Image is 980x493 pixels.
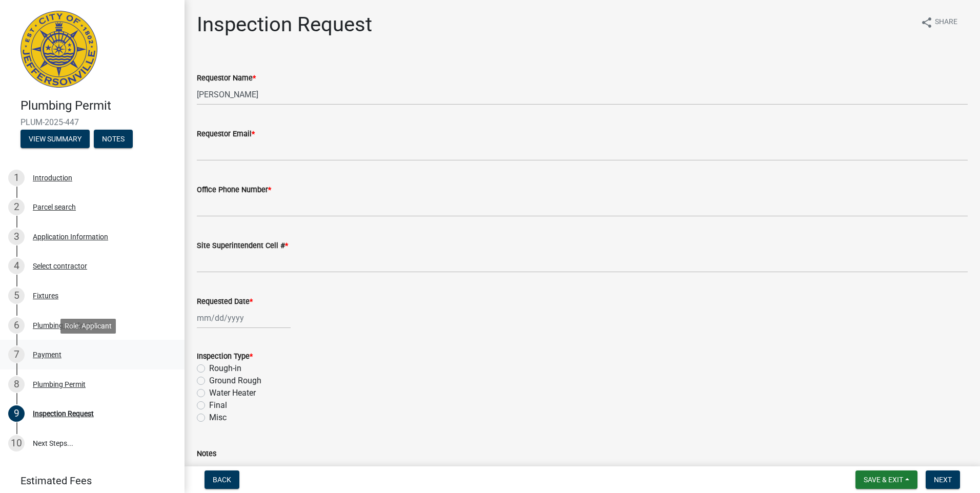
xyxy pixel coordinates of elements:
span: PLUM-2025-447 [21,117,164,127]
div: 8 [8,376,25,393]
div: Inspection Request [33,410,94,417]
label: Final [209,399,227,412]
div: Parcel search [33,203,76,211]
div: 9 [8,405,25,422]
div: Fixtures [33,292,58,299]
span: Share [935,16,957,29]
div: Role: Applicant [60,319,116,334]
div: Application Information [33,233,108,240]
label: Inspection Type [197,353,253,360]
div: 3 [8,229,25,245]
h1: Inspection Request [197,12,372,37]
input: mm/dd/yyyy [197,307,291,328]
div: 7 [8,346,25,363]
span: Back [213,476,231,484]
div: 6 [8,317,25,334]
label: Requested Date [197,298,253,305]
button: Notes [94,130,133,148]
i: share [921,16,933,29]
span: Next [934,476,952,484]
label: Ground Rough [209,375,261,387]
div: Plumbing Application [33,322,100,329]
label: Notes [197,450,216,458]
div: 10 [8,435,25,451]
div: Payment [33,351,62,358]
a: Estimated Fees [8,470,168,491]
button: Back [205,470,239,489]
label: Misc [209,412,227,424]
button: Save & Exit [855,470,917,489]
wm-modal-confirm: Summary [21,135,90,143]
div: 4 [8,258,25,274]
wm-modal-confirm: Notes [94,135,133,143]
img: City of Jeffersonville, Indiana [21,11,97,88]
div: Introduction [33,174,72,181]
div: Plumbing Permit [33,381,86,388]
button: View Summary [21,130,90,148]
label: Office Phone Number [197,187,271,194]
div: Select contractor [33,262,87,270]
label: Requestor Email [197,131,255,138]
button: Next [926,470,960,489]
button: shareShare [912,12,966,32]
label: Water Heater [209,387,256,399]
div: 5 [8,287,25,304]
div: 2 [8,199,25,215]
h4: Plumbing Permit [21,98,176,113]
label: Rough-in [209,362,241,375]
div: 1 [8,170,25,186]
label: Site Superintendent Cell # [197,242,288,250]
label: Requestor Name [197,75,256,82]
span: Save & Exit [864,476,903,484]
